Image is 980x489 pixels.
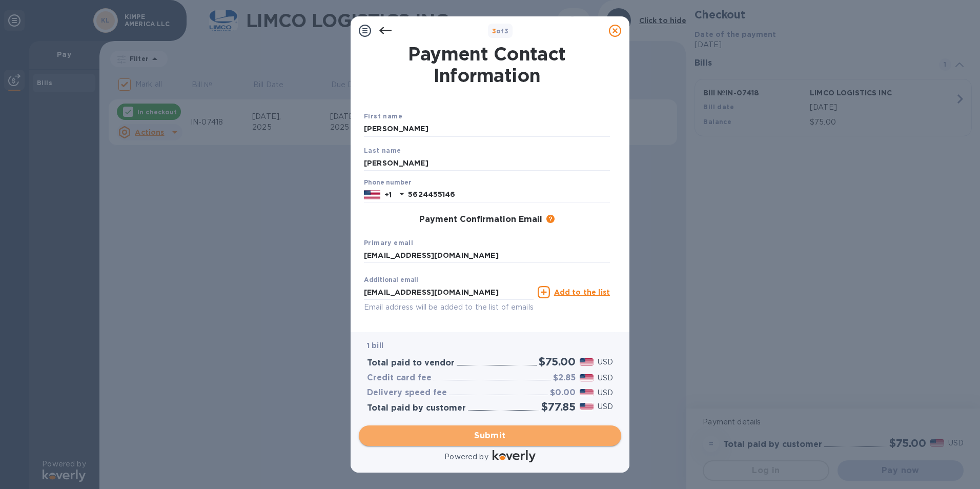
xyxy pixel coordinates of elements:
[364,248,610,263] input: Enter your primary name
[364,323,453,331] b: Added additional emails
[367,430,613,442] span: Submit
[364,284,534,300] input: Enter additional email
[492,27,509,35] b: of 3
[580,358,594,365] img: USD
[367,358,455,368] h3: Total paid to vendor
[364,301,534,313] p: Email address will be added to the list of emails
[367,373,432,383] h3: Credit card fee
[554,288,610,296] u: Add to the list
[541,400,576,413] h2: $77.85
[364,239,413,247] b: Primary email
[364,189,380,200] img: US
[598,388,613,398] p: USD
[444,452,488,462] p: Powered by
[419,215,542,225] h3: Payment Confirmation Email
[367,403,466,413] h3: Total paid by customer
[492,27,496,35] span: 3
[553,373,576,383] h3: $2.85
[580,374,594,381] img: USD
[359,425,621,446] button: Submit
[364,155,610,171] input: Enter your last name
[598,357,613,368] p: USD
[364,147,401,154] b: Last name
[493,450,536,462] img: Logo
[364,180,411,186] label: Phone number
[598,401,613,412] p: USD
[539,355,576,368] h2: $75.00
[408,187,610,202] input: Enter your phone number
[367,341,383,350] b: 1 bill
[598,373,613,383] p: USD
[364,112,402,120] b: First name
[364,277,418,283] label: Additional email
[364,43,610,86] h1: Payment Contact Information
[580,403,594,410] img: USD
[364,121,610,137] input: Enter your first name
[580,389,594,396] img: USD
[550,388,576,398] h3: $0.00
[384,190,392,200] p: +1
[367,388,447,398] h3: Delivery speed fee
